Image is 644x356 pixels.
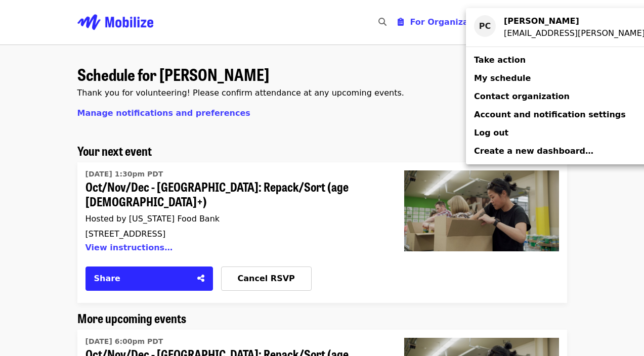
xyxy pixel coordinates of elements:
span: Contact organization [474,92,570,101]
span: Account and notification settings [474,110,626,119]
span: Create a new dashboard… [474,146,593,156]
span: My schedule [474,73,531,83]
span: Take action [474,55,526,65]
div: PC [474,15,496,37]
span: Log out [474,128,508,138]
strong: [PERSON_NAME] [504,16,579,26]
